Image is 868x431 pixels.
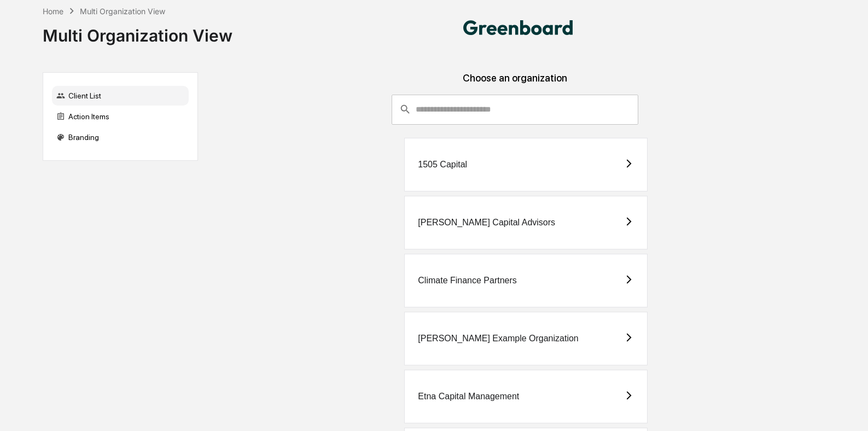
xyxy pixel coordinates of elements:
div: Choose an organization [207,72,824,95]
div: Multi Organization View [43,17,232,45]
div: Branding [52,127,189,147]
div: [PERSON_NAME] Capital Advisors [418,218,555,228]
div: Client List [52,86,189,106]
img: Dziura Compliance Consulting, LLC [463,20,573,35]
div: 1505 Capital [418,160,467,170]
div: consultant-dashboard__filter-organizations-search-bar [392,95,638,124]
div: Multi Organization View [80,7,165,16]
div: Etna Capital Management [418,392,519,401]
div: Action Items [52,107,189,126]
div: Climate Finance Partners [418,276,517,286]
div: [PERSON_NAME] Example Organization [418,334,578,343]
div: Home [43,7,63,16]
